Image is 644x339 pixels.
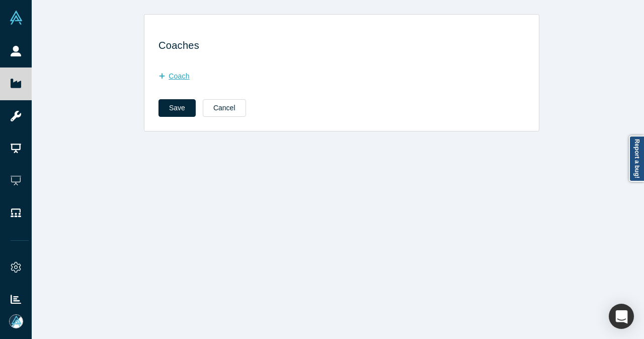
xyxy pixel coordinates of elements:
[203,99,246,117] button: Cancel
[9,314,23,328] img: Mia Scott's Account
[9,11,23,25] img: Alchemist Vault Logo
[158,39,525,51] h3: Coaches
[158,67,200,85] button: Coach
[629,135,644,182] a: Report a bug!
[158,99,196,117] button: Save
